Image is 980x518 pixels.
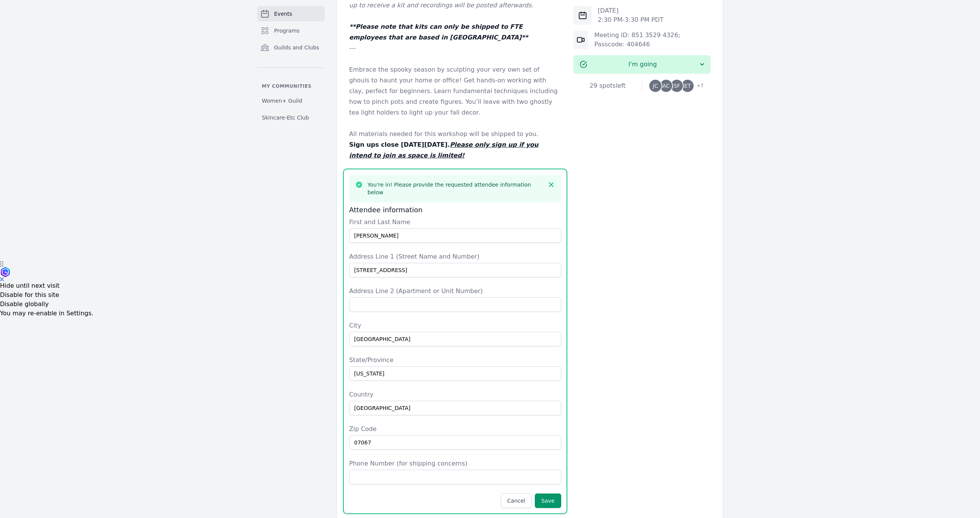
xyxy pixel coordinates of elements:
[274,27,299,34] span: Programs
[349,129,561,139] p: All materials needed for this workshop will be shipped to you.
[573,55,710,74] button: I'm going
[349,205,561,215] h3: Attendee information
[598,6,664,15] p: [DATE]
[367,181,543,196] h3: You're in! Please provide the requested attendee information below
[257,6,325,125] nav: Sidebar
[662,83,670,89] span: AC
[349,218,561,227] label: First and Last Name
[257,94,325,108] a: Women+ Guild
[349,141,538,159] strong: Sign ups close [DATE][DATE].
[587,60,698,69] span: I'm going
[501,493,532,508] button: Cancel
[674,83,680,89] span: SF
[257,40,325,55] a: Guilds and Clubs
[349,459,561,468] label: Phone Number (for shipping concerns)
[535,493,561,508] button: Save
[349,390,561,399] label: Country
[349,23,528,41] em: **Please note that kits can only be shipped to FTE employees that are based in [GEOGRAPHIC_DATA]**
[349,43,561,54] p: ---
[274,10,292,18] span: Events
[692,81,704,92] span: + 7
[257,6,325,21] a: Events
[684,83,691,89] span: ET
[573,81,642,90] div: 29 spots left
[653,83,658,89] span: JC
[257,83,325,89] p: My communities
[257,111,325,125] a: Skincare-Etc Club
[349,356,561,365] label: State/Province
[598,15,664,25] p: 2:30 PM - 3:30 PM PDT
[594,31,680,48] a: Meeting ID: 851 3529 4326; Passcode: 404646
[257,23,325,38] a: Programs
[349,64,561,118] p: Embrace the spooky season by sculpting your very own set of ghouls to haunt your home or office! ...
[262,114,309,121] span: Skincare-Etc Club
[349,252,561,261] label: Address Line 1 (Street Name and Number)
[349,321,561,330] label: City
[349,425,561,434] label: Zip Code
[349,287,561,296] label: Address Line 2 (Apartment or Unit Number)
[262,97,302,105] span: Women+ Guild
[274,44,319,51] span: Guilds and Clubs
